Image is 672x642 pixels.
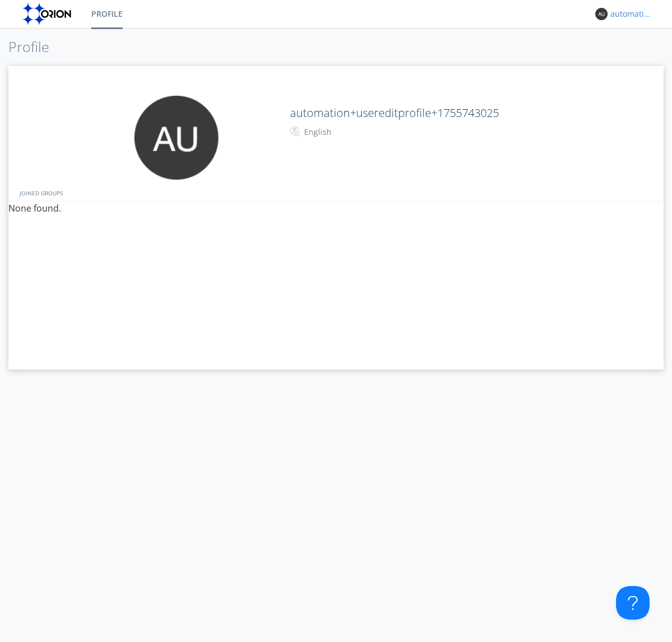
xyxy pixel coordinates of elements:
img: In groups with Translation enabled, your messages will be automatically translated to and from th... [290,125,301,138]
img: orion-labs-logo.svg [22,3,74,25]
img: 373638.png [595,8,608,20]
div: JOINED GROUPS [17,185,661,201]
h2: automation+usereditprofile+1755743025 [290,107,601,119]
div: English [304,126,398,138]
h1: Profile [8,39,664,55]
iframe: Toggle Customer Support [616,586,650,620]
img: 373638.png [134,96,218,180]
div: automation+usereditprofile+1755743025 [610,8,652,20]
p: None found. [8,201,664,216]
